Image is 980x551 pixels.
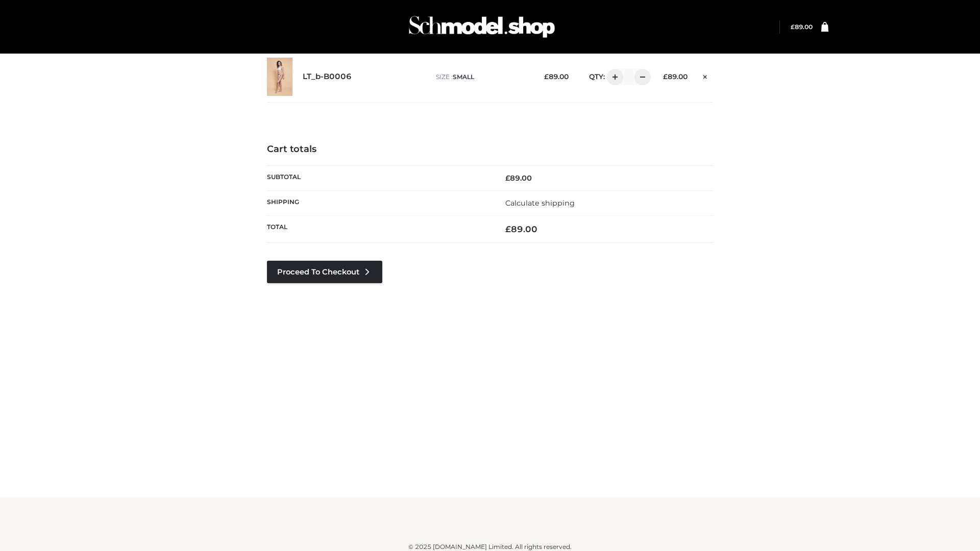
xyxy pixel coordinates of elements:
bdi: 89.00 [544,72,569,81]
th: Shipping [267,190,490,215]
a: Calculate shipping [505,198,575,208]
bdi: 89.00 [505,224,537,234]
bdi: 89.00 [791,23,813,31]
div: QTY: [579,69,647,85]
h4: Cart totals [267,144,713,155]
a: £89.00 [791,23,813,31]
bdi: 89.00 [505,173,532,183]
span: SMALL [453,73,474,81]
a: Remove this item [698,69,713,82]
span: £ [663,72,668,81]
th: Total [267,216,490,243]
bdi: 89.00 [663,72,688,81]
a: LT_b-B0006 [303,72,352,82]
a: Proceed to Checkout [267,261,382,283]
span: £ [791,23,795,31]
span: £ [505,173,510,183]
span: £ [505,224,511,234]
p: size : [436,72,528,82]
img: Schmodel Admin 964 [405,7,558,47]
th: Subtotal [267,165,490,190]
span: £ [544,72,549,81]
